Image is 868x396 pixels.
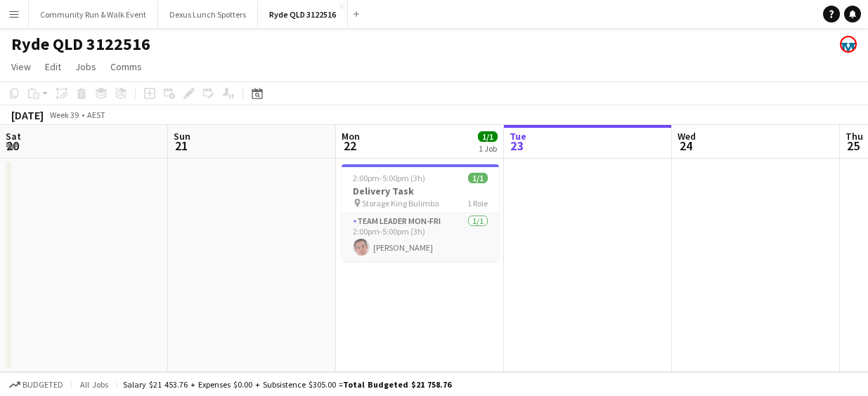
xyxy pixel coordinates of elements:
div: Salary $21 453.76 + Expenses $0.00 + Subsistence $305.00 = [123,379,451,390]
span: 1 Role [467,198,488,209]
span: All jobs [77,379,111,390]
span: Wed [678,130,696,143]
button: Budgeted [7,377,65,392]
button: Dexus Lunch Spotters [158,1,258,28]
span: 1/1 [478,131,498,142]
a: Comms [105,58,148,76]
span: View [11,60,31,73]
button: Ryde QLD 3122516 [258,1,348,28]
div: AEST [87,110,105,120]
h1: Ryde QLD 3122516 [11,34,150,55]
span: Budgeted [22,380,63,390]
span: Sat [6,130,21,143]
a: View [6,58,37,76]
span: Thu [846,130,863,143]
span: 23 [507,138,526,154]
span: Sun [174,130,190,143]
a: Jobs [70,58,102,76]
span: 25 [843,138,863,154]
span: Storage King Bulimba [362,198,439,209]
h3: Delivery Task [342,185,499,197]
span: 21 [171,138,190,154]
span: 1/1 [468,173,488,183]
span: 24 [675,138,696,154]
span: Edit [45,60,61,73]
span: 22 [339,138,360,154]
app-user-avatar: Kristin Kenneally [840,36,857,53]
div: [DATE] [11,108,44,122]
app-card-role: Team Leader Mon-Fri1/12:00pm-5:00pm (3h)[PERSON_NAME] [342,213,499,261]
span: Tue [510,130,526,143]
span: Mon [342,130,360,143]
app-job-card: 2:00pm-5:00pm (3h)1/1Delivery Task Storage King Bulimba1 RoleTeam Leader Mon-Fri1/12:00pm-5:00pm ... [342,164,499,261]
span: Comms [110,60,142,73]
button: Community Run & Walk Event [29,1,158,28]
span: 2:00pm-5:00pm (3h) [353,173,425,183]
span: Week 39 [46,110,82,120]
span: 20 [4,138,21,154]
a: Edit [39,58,67,76]
span: Total Budgeted $21 758.76 [343,379,451,390]
div: 1 Job [479,143,497,154]
span: Jobs [75,60,96,73]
